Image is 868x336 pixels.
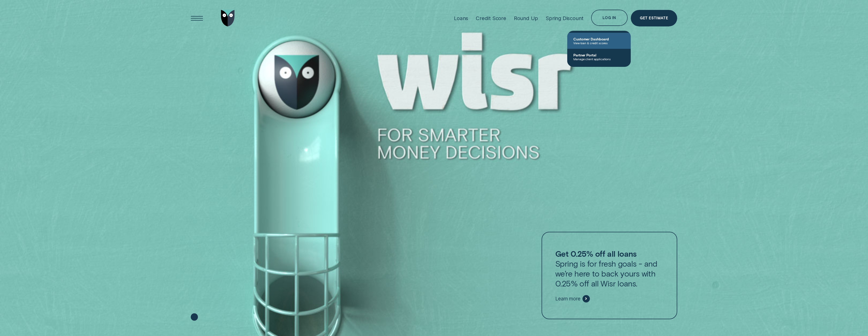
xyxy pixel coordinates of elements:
[567,33,631,49] a: Customer DashboardView loan & credit scores
[555,249,637,258] strong: Get 0.25% off all loans
[631,10,677,26] a: Get Estimate
[573,41,625,45] span: View loan & credit scores
[454,15,468,21] div: Loans
[542,232,677,319] a: Get 0.25% off all loansSpring is for fresh goals - and we’re here to back yours with 0.25% off al...
[514,15,538,21] div: Round Up
[555,296,580,302] span: Learn more
[189,10,205,26] button: Open Menu
[591,10,628,26] button: Log in
[573,53,625,57] span: Partner Portal
[573,37,625,41] span: Customer Dashboard
[221,10,235,26] img: Wisr
[573,57,625,61] span: Manage client applications
[555,249,664,288] p: Spring is for fresh goals - and we’re here to back yours with 0.25% off all Wisr loans.
[476,15,506,21] div: Credit Score
[546,15,583,21] div: Spring Discount
[567,49,631,65] a: Partner PortalManage client applications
